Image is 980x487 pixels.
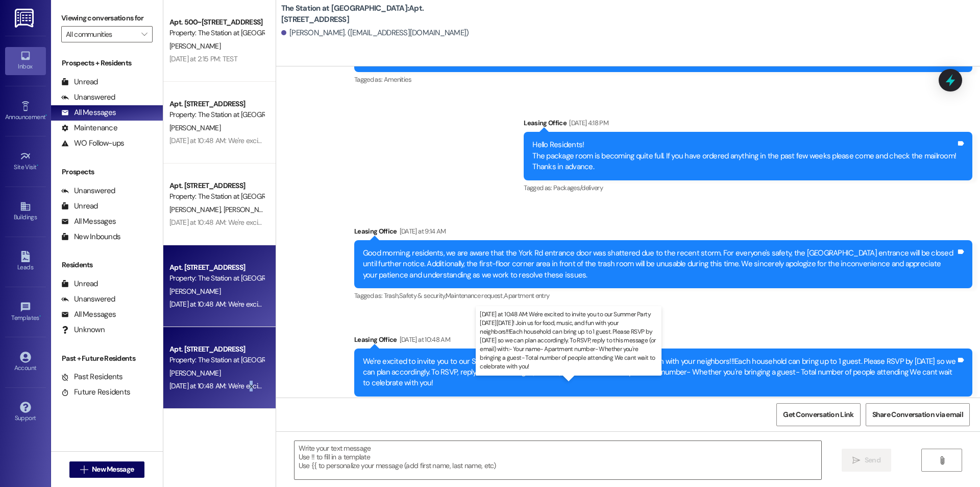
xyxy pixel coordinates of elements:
[532,140,956,172] div: Hello Residents! The package room is becoming quite full. If you have ordered anything in the pas...
[524,118,972,132] div: Leasing Office
[938,456,946,465] i: 
[61,216,116,227] div: All Messages
[776,403,860,426] button: Get Conversation Link
[354,397,972,411] div: Tagged as:
[51,260,163,270] div: Residents
[5,47,46,75] a: Inbox
[61,231,120,242] div: New Inbounds
[169,109,264,120] div: Property: The Station at [GEOGRAPHIC_DATA]
[169,54,237,63] div: [DATE] at 2:15 PM: TEST
[169,17,264,28] div: Apt. 500~[STREET_ADDRESS]
[169,287,220,296] span: [PERSON_NAME]
[783,409,853,420] span: Get Conversation Link
[281,3,485,25] b: The Station at [GEOGRAPHIC_DATA]: Apt. [STREET_ADDRESS]
[223,205,274,214] span: [PERSON_NAME]
[5,298,46,326] a: Templates •
[363,356,956,389] div: We're excited to invite you to our Summer Party [DATE][DATE]! Join us for food, music, and fun wi...
[51,353,163,364] div: Past + Future Residents
[169,273,264,284] div: Property: The Station at [GEOGRAPHIC_DATA]
[61,309,116,320] div: All Messages
[61,138,124,149] div: WO Follow-ups
[842,449,891,472] button: Send
[61,185,115,196] div: Unanswered
[5,248,46,275] a: Leads
[480,310,657,372] p: [DATE] at 10:48 AM: We're excited to invite you to our Summer Party [DATE][DATE]! Join us for foo...
[5,198,46,225] a: Buildings
[141,30,147,38] i: 
[169,355,264,365] div: Property: The Station at [GEOGRAPHIC_DATA]
[872,409,963,420] span: Share Conversation via email
[169,99,264,109] div: Apt. [STREET_ADDRESS]
[61,324,105,335] div: Unknown
[39,313,41,320] span: •
[169,191,264,202] div: Property: The Station at [GEOGRAPHIC_DATA]
[51,167,163,177] div: Prospects
[15,9,36,28] img: ResiDesk Logo
[61,201,98,212] div: Unread
[504,291,549,300] span: Apartment entry
[61,123,117,133] div: Maintenance
[281,28,469,38] div: [PERSON_NAME]. ([EMAIL_ADDRESS][DOMAIN_NAME])
[5,349,46,376] a: Account
[61,77,98,87] div: Unread
[61,372,123,382] div: Past Residents
[61,92,115,103] div: Unanswered
[169,180,264,191] div: Apt. [STREET_ADDRESS]
[399,291,446,300] span: Safety & security ,
[384,291,399,300] span: Trash ,
[169,262,264,273] div: Apt. [STREET_ADDRESS]
[5,148,46,175] a: Site Visit •
[61,387,130,398] div: Future Residents
[51,58,163,68] div: Prospects + Residents
[354,288,972,303] div: Tagged as:
[363,248,956,281] div: Good morning, residents, we are aware that the York Rd entrance door was shattered due to the rec...
[446,291,504,300] span: Maintenance request ,
[61,294,115,305] div: Unanswered
[169,123,220,132] span: [PERSON_NAME]
[397,226,446,237] div: [DATE] at 9:14 AM
[397,334,450,345] div: [DATE] at 10:48 AM
[524,180,972,195] div: Tagged as:
[169,344,264,355] div: Apt. [STREET_ADDRESS]
[354,72,972,87] div: Tagged as:
[169,368,220,378] span: [PERSON_NAME]
[866,403,970,426] button: Share Conversation via email
[66,26,136,42] input: All communities
[354,334,972,349] div: Leasing Office
[169,28,264,38] div: Property: The Station at [GEOGRAPHIC_DATA]
[354,226,972,240] div: Leasing Office
[45,112,47,119] span: •
[69,461,145,478] button: New Message
[169,205,224,214] span: [PERSON_NAME]
[169,41,220,51] span: [PERSON_NAME]
[5,399,46,426] a: Support
[553,183,603,192] span: Packages/delivery
[61,279,98,289] div: Unread
[37,162,38,169] span: •
[865,455,880,466] span: Send
[384,75,411,84] span: Amenities
[567,118,608,128] div: [DATE] 4:18 PM
[92,464,134,475] span: New Message
[61,10,153,26] label: Viewing conversations for
[852,456,860,465] i: 
[61,107,116,118] div: All Messages
[80,466,88,474] i: 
